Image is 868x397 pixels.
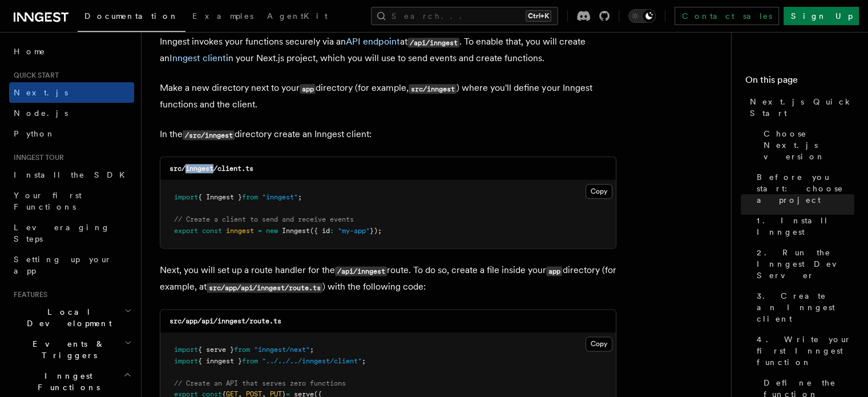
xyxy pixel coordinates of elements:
[242,193,258,201] span: from
[174,193,198,201] span: import
[675,7,779,25] a: Contact sales
[267,11,328,21] span: AgentKit
[759,123,854,167] a: Choose Next.js version
[757,171,854,206] span: Before you start: choose a project
[546,266,562,276] code: app
[752,242,854,286] a: 2. Run the Inngest Dev Server
[160,80,616,113] p: Make a new directory next to your directory (for example, ) where you'll define your Inngest func...
[198,346,234,354] span: { serve }
[262,193,298,201] span: "inngest"
[234,346,250,354] span: from
[169,317,281,325] code: src/app/api/inngest/route.ts
[346,36,400,47] a: API endpoint
[764,128,854,162] span: Choose Next.js version
[183,130,235,140] code: /src/inngest
[174,357,198,365] span: import
[14,129,55,138] span: Python
[752,210,854,242] a: 1. Install Inngest
[174,215,354,223] span: // Create a client to send and receive events
[160,262,616,295] p: Next, you will set up a route handler for the route. To do so, create a file inside your director...
[266,227,278,235] span: new
[9,302,134,334] button: Local Development
[14,255,112,275] span: Setting up your app
[169,165,253,173] code: src/inngest/client.ts
[526,10,551,22] kbd: Ctrl+K
[9,290,47,299] span: Features
[310,346,314,354] span: ;
[409,84,457,94] code: src/inngest
[14,109,68,118] span: Node.js
[160,126,616,143] p: In the directory create an Inngest client:
[9,217,134,249] a: Leveraging Steps
[174,227,198,235] span: export
[174,346,198,354] span: import
[78,3,185,32] a: Documentation
[198,357,242,365] span: { inngest }
[169,53,226,63] a: Inngest client
[282,227,310,235] span: Inngest
[254,346,310,354] span: "inngest/next"
[260,3,334,31] a: AgentKit
[757,290,854,324] span: 3. Create an Inngest client
[242,357,258,365] span: from
[192,11,253,21] span: Examples
[310,227,330,235] span: ({ id
[9,249,134,281] a: Setting up your app
[9,41,134,62] a: Home
[752,329,854,372] a: 4. Write your first Inngest function
[628,9,656,23] button: Toggle dark mode
[9,334,134,366] button: Events & Triggers
[371,7,558,25] button: Search...Ctrl+K
[750,96,854,119] span: Next.js Quick Start
[757,334,854,368] span: 4. Write your first Inngest function
[207,283,322,292] code: src/app/api/inngest/route.ts
[757,247,854,281] span: 2. Run the Inngest Dev Server
[262,357,362,365] span: "../../../inngest/client"
[14,170,132,179] span: Install the SDK
[14,223,110,243] span: Leveraging Steps
[338,227,370,235] span: "my-app"
[586,184,612,199] button: Copy
[752,167,854,210] a: Before you start: choose a project
[14,46,46,57] span: Home
[9,185,134,217] a: Your first Functions
[84,11,179,21] span: Documentation
[160,34,616,66] p: Inngest invokes your functions securely via an at . To enable that, you will create an in your Ne...
[757,215,854,238] span: 1. Install Inngest
[9,370,123,393] span: Inngest Functions
[14,88,68,97] span: Next.js
[9,153,64,162] span: Inngest tour
[745,73,854,91] h4: On this page
[226,227,254,235] span: inngest
[407,38,459,47] code: /api/inngest
[300,84,316,94] code: app
[784,7,859,25] a: Sign Up
[335,266,387,276] code: /api/inngest
[174,379,346,387] span: // Create an API that serves zero functions
[9,82,134,103] a: Next.js
[330,227,334,235] span: :
[745,91,854,123] a: Next.js Quick Start
[9,71,59,80] span: Quick start
[9,103,134,123] a: Node.js
[198,193,242,201] span: { Inngest }
[14,191,82,211] span: Your first Functions
[752,286,854,329] a: 3. Create an Inngest client
[9,306,124,329] span: Local Development
[9,123,134,144] a: Python
[185,3,260,31] a: Examples
[362,357,366,365] span: ;
[298,193,302,201] span: ;
[258,227,262,235] span: =
[202,227,222,235] span: const
[9,165,134,185] a: Install the SDK
[370,227,382,235] span: });
[9,338,124,361] span: Events & Triggers
[586,336,612,351] button: Copy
